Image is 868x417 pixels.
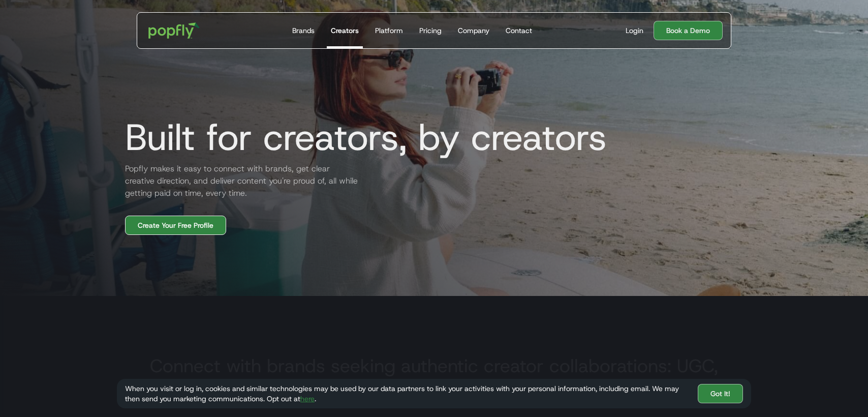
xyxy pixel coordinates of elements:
[458,25,489,36] div: Company
[125,353,743,402] h3: Connect with brands seeking authentic creator collaborations: UGC, sponsored content, affiliate c...
[415,13,446,48] a: Pricing
[502,13,536,48] a: Contact
[375,25,403,36] div: Platform
[300,394,315,403] a: here
[327,13,363,48] a: Creators
[419,25,442,36] div: Pricing
[371,13,407,48] a: Platform
[506,25,532,36] div: Contact
[125,383,690,404] div: When you visit or log in, cookies and similar technologies may be used by our data partners to li...
[454,13,493,48] a: Company
[331,25,359,36] div: Creators
[626,25,643,36] div: Login
[698,384,743,403] a: Got It!
[288,13,319,48] a: Brands
[117,117,607,158] h1: Built for creators, by creators
[292,25,315,36] div: Brands
[141,15,207,46] a: home
[654,21,723,40] a: Book a Demo
[117,163,361,199] h2: Popfly makes it easy to connect with brands, get clear creative direction, and deliver content yo...
[125,216,226,235] a: Create Your Free Profile
[622,25,647,36] a: Login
